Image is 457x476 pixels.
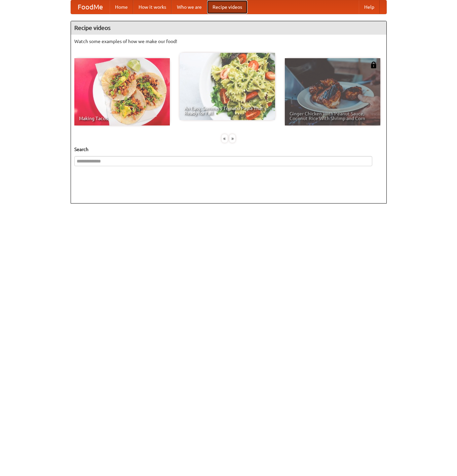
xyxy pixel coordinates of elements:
a: Making Tacos [74,58,170,125]
span: An Easy, Summery Tomato Pasta That's Ready for Fall [184,106,270,115]
a: Help [359,0,380,14]
a: FoodMe [71,0,110,14]
a: Who we are [172,0,207,14]
p: Watch some examples of how we make our food! [74,38,383,45]
a: Recipe videos [207,0,247,14]
a: How it works [133,0,172,14]
div: « [222,134,228,143]
div: » [229,134,235,143]
a: Home [110,0,133,14]
a: An Easy, Summery Tomato Pasta That's Ready for Fall [180,53,275,120]
h5: Search [74,146,383,153]
h4: Recipe videos [71,21,386,35]
span: Making Tacos [79,116,165,121]
img: 483408.png [370,62,377,68]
